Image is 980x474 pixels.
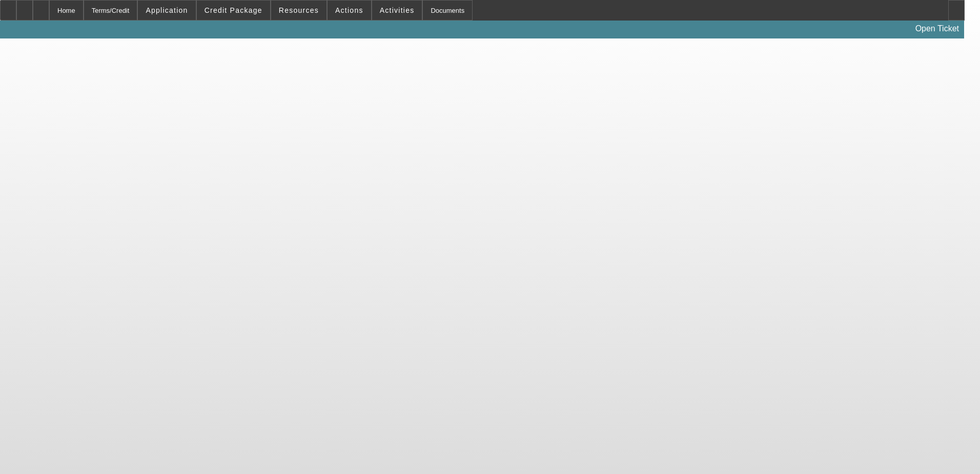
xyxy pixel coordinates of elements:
span: Application [146,6,188,14]
span: Resources [279,6,319,14]
button: Actions [328,1,371,20]
button: Credit Package [197,1,270,20]
a: Open Ticket [911,20,963,37]
button: Application [138,1,195,20]
span: Activities [380,6,415,14]
button: Resources [271,1,326,20]
span: Credit Package [205,6,262,14]
button: Activities [372,1,422,20]
span: Actions [335,6,363,14]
